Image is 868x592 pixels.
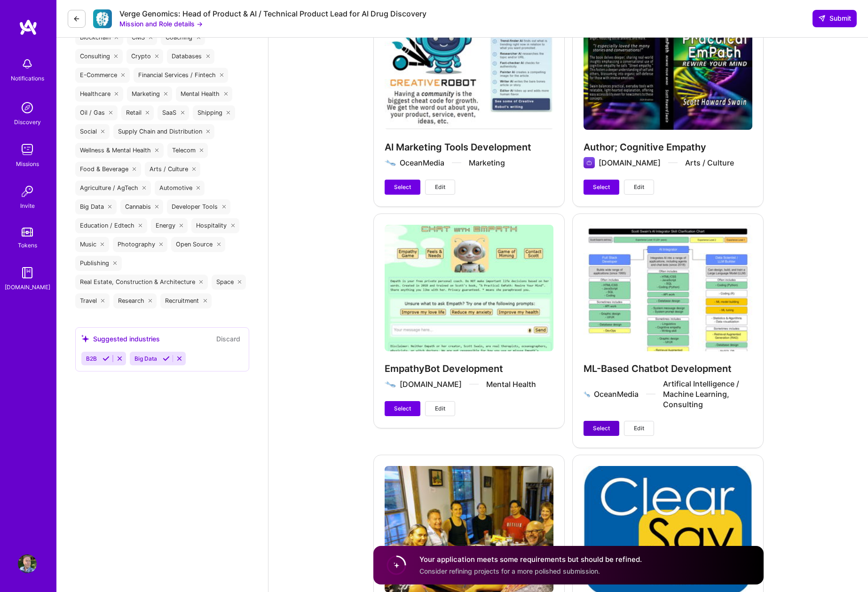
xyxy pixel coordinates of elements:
[394,183,411,191] span: Select
[163,355,170,362] i: Accept
[103,355,110,362] i: Accept
[213,333,243,344] button: Discard
[81,335,89,343] i: icon SuggestedTeams
[134,68,229,83] div: Financial Services / Fintech
[634,424,644,433] span: Edit
[16,554,39,573] a: User Avatar
[81,334,160,344] div: Suggested industries
[16,159,39,169] div: Missions
[149,299,152,303] i: icon Close
[584,180,619,195] button: Select
[75,181,151,196] div: Agriculture / AgTech
[93,9,112,28] img: Company Logo
[11,73,44,83] div: Notifications
[119,19,203,29] button: Mission and Role details →
[18,263,37,282] img: guide book
[113,261,117,265] i: icon Close
[119,9,426,19] div: Verge Genomics: Head of Product & AI / Technical Product Lead for AI Drug Discovery
[212,275,246,290] div: Space
[624,180,654,195] button: Edit
[75,124,110,139] div: Social
[134,355,157,362] span: Big Data
[22,228,33,237] img: tokens
[73,15,80,23] i: icon LeftArrowDark
[120,199,164,214] div: Cannabis
[634,183,644,191] span: Edit
[75,87,123,102] div: Healthcare
[20,201,35,211] div: Invite
[394,404,411,413] span: Select
[176,355,183,362] i: Reject
[114,55,118,58] i: icon Close
[217,243,221,246] i: icon Close
[155,149,159,152] i: icon Close
[167,199,230,214] div: Developer Tools
[75,275,208,290] div: Real Estate, Construction & Architecture
[127,87,173,102] div: Marketing
[75,256,122,271] div: Publishing
[231,224,235,228] i: icon Close
[197,186,200,190] i: icon Close
[813,10,857,27] div: null
[176,87,232,102] div: Mental Health
[624,421,654,436] button: Edit
[75,162,141,177] div: Food & Beverage
[200,149,204,152] i: icon Close
[86,355,97,362] span: B2B
[113,237,168,252] div: Photography
[75,237,109,252] div: Music
[224,92,228,96] i: icon Close
[146,111,150,115] i: icon Close
[164,92,168,96] i: icon Close
[142,186,146,190] i: icon Close
[121,73,125,77] i: icon Close
[818,14,851,23] span: Submit
[813,10,857,27] button: Submit
[18,140,37,159] img: teamwork
[191,218,239,233] div: Hospitality
[419,567,600,575] span: Consider refining projects for a more polished submission.
[14,117,41,127] div: Discovery
[18,55,37,73] img: bell
[222,205,226,209] i: icon Close
[113,293,157,308] div: Research
[220,73,224,77] i: icon Close
[160,293,212,308] div: Recruitment
[158,105,189,120] div: SaaS
[192,167,196,171] i: icon Close
[385,180,420,195] button: Select
[126,49,164,64] div: Crypto
[584,421,619,436] button: Select
[113,124,215,139] div: Supply Chain and Distribution
[206,55,210,58] i: icon Close
[133,167,136,171] i: icon Close
[167,49,214,64] div: Databases
[425,401,455,416] button: Edit
[75,143,164,158] div: Wellness & Mental Health
[145,162,201,177] div: Arts / Culture
[155,205,159,209] i: icon Close
[75,199,117,214] div: Big Data
[171,237,225,252] div: Open Source
[109,111,113,115] i: icon Close
[181,111,184,115] i: icon Close
[75,49,123,64] div: Consulting
[425,180,455,195] button: Edit
[19,19,38,36] img: logo
[193,105,235,120] div: Shipping
[151,218,188,233] div: Energy
[203,299,207,303] i: icon Close
[227,111,230,115] i: icon Close
[115,92,118,96] i: icon Close
[435,183,445,191] span: Edit
[199,280,203,284] i: icon Close
[18,182,37,201] img: Invite
[593,183,610,191] span: Select
[18,240,37,250] div: Tokens
[75,68,130,83] div: E-Commerce
[116,355,123,362] i: Reject
[435,404,445,413] span: Edit
[139,224,142,228] i: icon Close
[101,243,104,246] i: icon Close
[238,280,242,284] i: icon Close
